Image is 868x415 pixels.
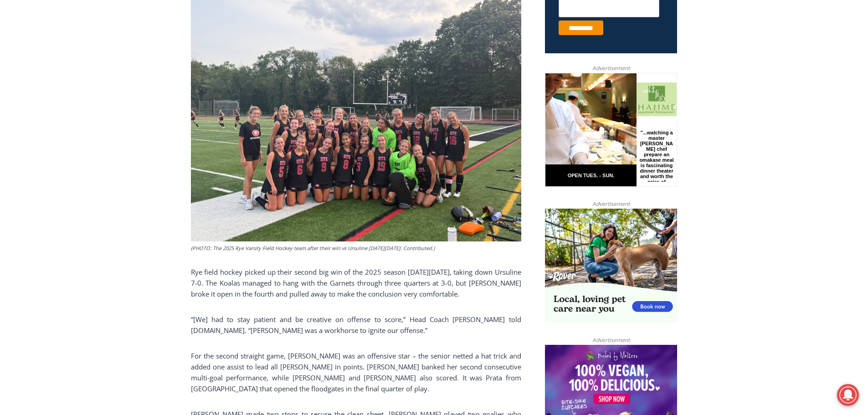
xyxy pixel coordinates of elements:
span: Advertisement [583,64,639,72]
a: Open Tues. - Sun. [PHONE_NUMBER] [0,92,92,113]
div: "...watching a master [PERSON_NAME] chef prepare an omakase meal is fascinating dinner theater an... [93,57,129,109]
div: "At the 10am stand-up meeting, each intern gets a chance to take [PERSON_NAME] and the other inte... [230,0,431,88]
p: “[We] had to stay patient and be creative on offense to score,” Head Coach [PERSON_NAME] told [DO... [191,314,521,336]
figcaption: (PHOTO: The 2025 Rye Varsity Field Hockey team after their win vs Ursuline [DATE][DATE]. Contribu... [191,244,521,252]
span: Advertisement [583,200,639,208]
span: Advertisement [583,336,639,344]
span: Intern @ [DOMAIN_NAME] [238,91,422,111]
span: Open Tues. - Sun. [PHONE_NUMBER] [3,94,89,128]
a: Intern @ [DOMAIN_NAME] [219,88,442,113]
p: For the second straight game, [PERSON_NAME] was an offensive star – the senior netted a hat trick... [191,350,521,394]
p: Rye field hockey picked up their second big win of the 2025 season [DATE][DATE], taking down Ursu... [191,266,521,299]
